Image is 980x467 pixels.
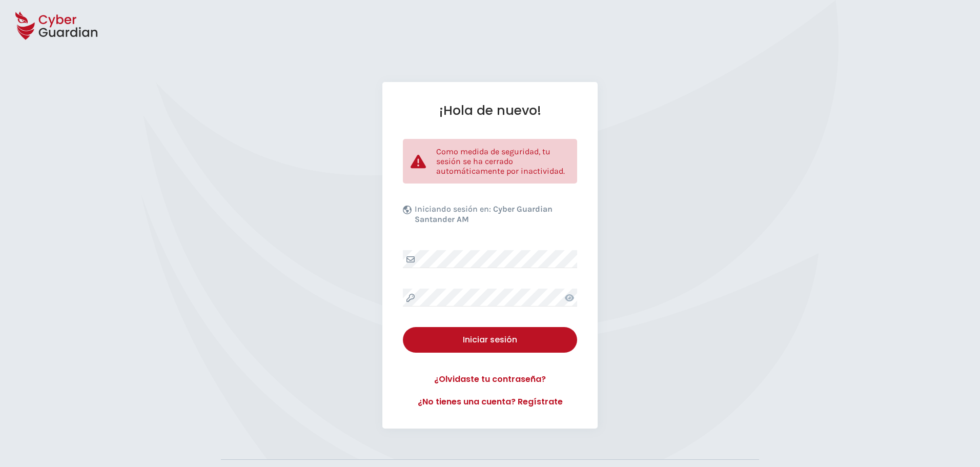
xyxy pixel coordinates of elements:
a: ¿Olvidaste tu contraseña? [403,373,577,385]
a: ¿No tienes una cuenta? Regístrate [403,396,577,408]
b: Cyber Guardian Santander AM [415,204,553,224]
button: Iniciar sesión [403,327,577,353]
p: Iniciando sesión en: [415,204,575,230]
div: Iniciar sesión [411,334,569,346]
h1: ¡Hola de nuevo! [403,103,577,118]
p: Como medida de seguridad, tu sesión se ha cerrado automáticamente por inactividad. [436,147,569,176]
